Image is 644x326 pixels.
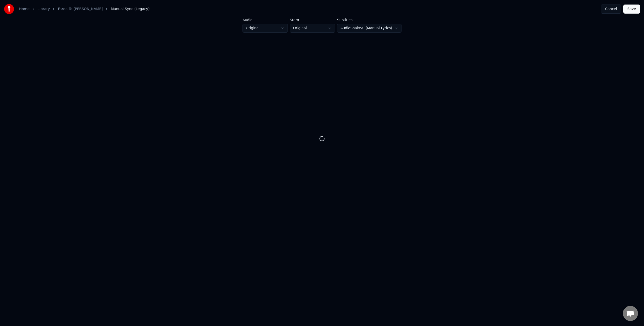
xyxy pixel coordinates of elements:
[19,7,150,12] nav: breadcrumb
[601,5,621,14] button: Cancel
[111,7,150,12] span: Manual Sync (Legacy)
[19,7,29,12] a: Home
[4,4,14,14] img: youka
[623,306,638,321] div: Open chat
[290,18,335,22] label: Stem
[37,7,50,12] a: Library
[58,7,103,12] a: Farda To [PERSON_NAME]
[337,18,401,22] label: Subtitles
[623,5,640,14] button: Save
[243,18,288,22] label: Audio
